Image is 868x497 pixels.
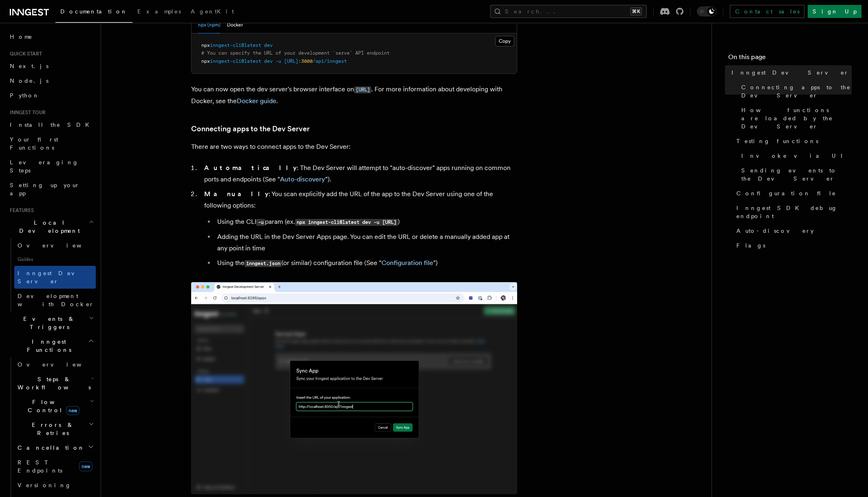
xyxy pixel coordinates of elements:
[354,85,371,93] a: [URL]
[14,375,91,391] span: Steps & Workflows
[18,242,101,249] span: Overview
[202,162,517,185] li: : The Dev Server will attempt to "auto-discover" apps running on common ports and endpoints (See ...
[7,338,88,354] span: Inngest Functions
[730,5,804,18] a: Contact sales
[736,204,852,220] span: Inngest SDK debug endpoint
[10,121,94,128] span: Install the SDK
[245,260,282,267] code: inngest.json
[14,266,96,289] a: Inngest Dev Server
[14,289,96,311] a: Development with Docker
[736,137,818,145] span: Testing functions
[14,238,96,253] a: Overview
[7,311,96,334] button: Events & Triggers
[736,189,836,197] span: Configuration file
[728,52,852,65] h4: On this page
[301,58,313,64] span: 3000
[14,372,96,395] button: Steps & Workflows
[7,132,96,155] a: Your first Functions
[7,207,34,214] span: Features
[202,188,517,269] li: : You scan explicitly add the URL of the app to the Dev Server using one of the following options:
[738,103,852,134] a: How functions are loaded by the Dev Server
[313,58,347,64] span: /api/inngest
[10,182,80,197] span: Setting up your app
[738,80,852,103] a: Connecting apps to the Dev Server
[14,398,90,414] span: Flow Control
[736,241,765,250] span: Flags
[741,83,852,99] span: Connecting apps to the Dev Server
[10,77,48,84] span: Node.js
[7,219,89,235] span: Local Development
[227,17,243,33] button: Docker
[7,238,96,311] div: Local Development
[18,270,87,285] span: Inngest Dev Server
[18,293,94,307] span: Development with Docker
[495,36,514,46] button: Copy
[14,440,96,455] button: Cancellation
[18,482,71,488] span: Versioning
[733,134,852,148] a: Testing functions
[733,201,852,223] a: Inngest SDK debug endpoint
[215,231,517,254] li: Adding the URL in the Dev Server Apps page. You can edit the URL or delete a manually added app a...
[741,166,852,183] span: Sending events to the Dev Server
[7,117,96,132] a: Install the SDK
[191,141,517,152] p: There are two ways to connect apps to the Dev Server:
[237,97,276,105] a: Docker guide
[201,42,210,48] span: npx
[7,155,96,178] a: Leveraging Steps
[264,58,273,64] span: dev
[14,357,96,372] a: Overview
[381,259,433,267] a: Configuration file
[14,444,85,452] span: Cancellation
[7,88,96,103] a: Python
[14,395,96,417] button: Flow Controlnew
[215,257,517,269] li: Using the (or similar) configuration file (See " ")
[7,315,89,331] span: Events & Triggers
[7,59,96,73] a: Next.js
[736,227,814,235] span: Auto-discovery
[7,334,96,357] button: Inngest Functions
[275,58,281,64] span: -u
[18,459,62,474] span: REST Endpoints
[741,152,850,160] span: Invoke via UI
[733,223,852,238] a: Auto-discovery
[204,190,269,198] strong: Manually
[741,106,852,130] span: How functions are loaded by the Dev Server
[280,175,325,183] a: Auto-discovery
[7,73,96,88] a: Node.js
[264,42,273,48] span: dev
[14,455,96,478] a: REST Endpointsnew
[7,51,42,57] span: Quick start
[191,123,310,135] a: Connecting apps to the Dev Server
[738,163,852,186] a: Sending events to the Dev Server
[191,282,517,494] img: Dev Server demo manually syncing an app
[210,58,261,64] span: inngest-cli@latest
[7,178,96,201] a: Setting up your app
[191,8,234,15] span: AgentKit
[10,33,33,41] span: Home
[186,2,239,22] a: AgentKit
[10,136,58,151] span: Your first Functions
[132,2,186,22] a: Examples
[738,148,852,163] a: Invoke via UI
[7,215,96,238] button: Local Development
[210,42,261,48] span: inngest-cli@latest
[284,58,301,64] span: [URL]:
[697,7,716,16] button: Toggle dark mode
[14,417,96,440] button: Errors & Retries
[733,238,852,253] a: Flags
[10,92,40,99] span: Python
[731,68,849,77] span: Inngest Dev Server
[66,406,79,415] span: new
[256,219,265,226] code: -u
[354,86,371,93] code: [URL]
[60,8,128,15] span: Documentation
[79,462,93,471] span: new
[201,58,210,64] span: npx
[733,186,852,201] a: Configuration file
[55,2,132,23] a: Documentation
[191,84,517,107] p: You can now open the dev server's browser interface on . For more information about developing wi...
[295,219,398,226] code: npx inngest-cli@latest dev -u [URL]
[14,253,96,266] span: Guides
[204,164,297,172] strong: Automatically
[198,17,220,33] button: npx (npm)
